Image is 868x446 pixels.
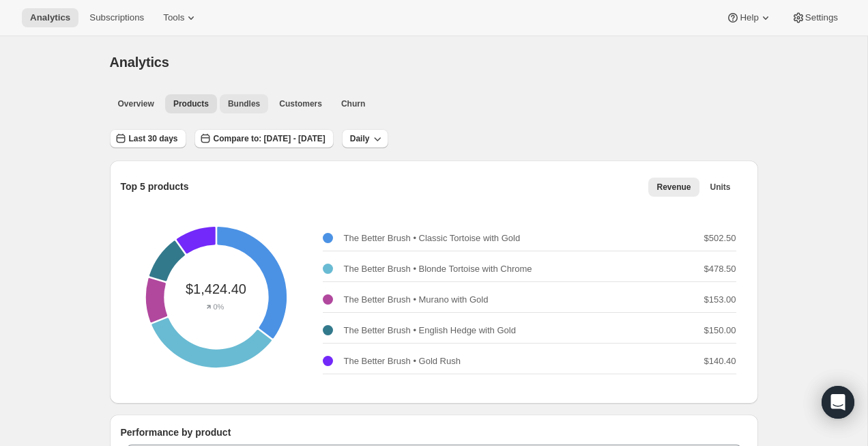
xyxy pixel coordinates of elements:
span: Settings [805,12,838,23]
span: Revenue [656,182,691,193]
span: Analytics [110,55,169,70]
p: The Better Brush • Murano with Gold [344,293,489,307]
p: Performance by product [121,426,747,439]
span: Subscriptions [89,12,144,23]
p: $478.50 [704,262,736,276]
button: Last 30 days [110,129,186,148]
span: Products [173,98,209,109]
span: Compare to: [DATE] - [DATE] [214,133,325,144]
button: Settings [783,8,846,27]
button: Help [718,8,780,27]
p: The Better Brush • Gold Rush [344,354,461,368]
span: Overview [118,98,154,109]
button: Analytics [22,8,78,27]
span: Last 30 days [129,133,178,144]
button: Tools [155,8,206,27]
span: Daily [350,133,370,144]
button: Subscriptions [81,8,152,27]
p: $153.00 [704,293,736,307]
p: $140.40 [704,354,736,368]
p: $502.50 [704,232,736,245]
p: The Better Brush • Classic Tortoise with Gold [344,232,521,245]
p: The Better Brush • English Hedge with Gold [344,324,516,337]
button: Compare to: [DATE] - [DATE] [194,129,334,148]
p: The Better Brush • Blonde Tortoise with Chrome [344,262,532,276]
div: Open Intercom Messenger [822,386,854,419]
p: $150.00 [704,324,736,337]
span: Help [740,12,758,23]
p: Top 5 products [121,180,189,193]
span: Customers [279,98,322,109]
span: Tools [163,12,184,23]
button: Daily [342,129,389,148]
span: Bundles [228,98,260,109]
span: Churn [341,98,365,109]
span: Units [710,182,731,193]
span: Analytics [30,12,70,23]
